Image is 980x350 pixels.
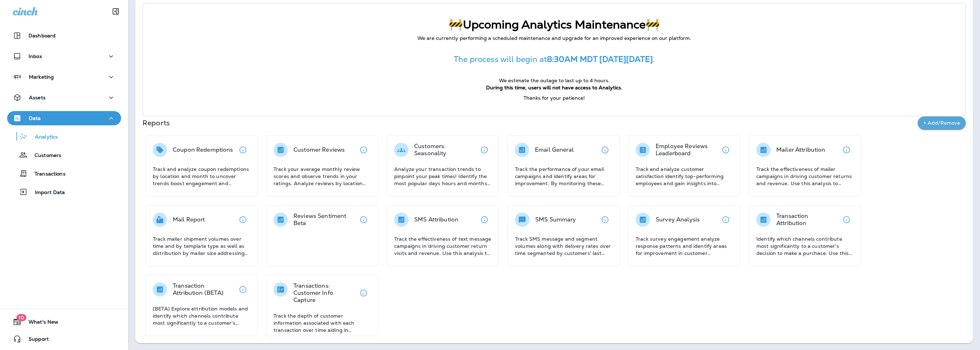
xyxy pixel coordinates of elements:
button: View details [719,143,733,157]
p: Track survey engagement analyze response patterns and identify areas for improvement in customer ... [636,235,733,257]
p: Data [29,115,41,121]
p: Track your average monthly review scores and observe trends in your ratings. Analyze reviews by l... [273,166,371,187]
span: . [621,84,622,91]
button: Transactions [7,166,121,181]
p: Track SMS message and segment volumes along with delivery rates over time segmented by customers'... [515,235,612,257]
p: Email General [535,146,574,153]
p: (BETA) Explore attribution models and identify which channels contribute most significantly to a ... [153,305,250,327]
button: View details [719,213,733,227]
p: Transactions: Customer Info Capture [293,282,356,304]
p: We estimate the outage to last up to 4 hours. [157,77,951,84]
button: View details [598,213,612,227]
button: View details [839,143,854,157]
button: View details [356,286,371,300]
button: View details [236,213,250,227]
button: View details [236,282,250,297]
span: What's New [21,319,58,328]
p: Transactions [27,171,66,178]
p: Identify which channels contribute most significantly to a customer's decision to make a purchase... [756,235,854,257]
button: Dashboard [7,28,121,43]
span: . [653,54,655,64]
p: We are currently performing a scheduled maintenance and upgrade for an improved experience on our... [157,35,951,42]
p: Track the effectiveness of text message campaigns in driving customer return visits and revenue. ... [394,235,491,257]
p: Marketing [29,74,54,80]
span: 10 [16,314,26,321]
p: Track mailer shipment volumes over time and by template type as well as distribution by mailer si... [153,235,250,257]
p: 🚧Upcoming Analytics Maintenance🚧 [157,18,951,31]
p: Track the performance of your email campaigns and identify areas for improvement. By monitoring t... [515,166,612,187]
button: View details [356,143,371,157]
p: Transaction Attribution [776,213,839,227]
button: View details [477,213,491,227]
p: SMS Summary [535,216,576,223]
button: Customers [7,147,121,162]
strong: During this time, users will not have access to Analytics [486,84,621,91]
p: Reviews Sentiment Beta [293,213,356,227]
p: Track the effectiveness of mailer campaigns in driving customer returns and revenue. Use this ana... [756,166,854,187]
button: View details [598,143,612,157]
p: Thanks for your patience! [157,95,951,102]
p: Mailer Attribution [776,146,825,153]
button: 10What's New [7,315,121,329]
p: Transaction Attribution (BETA) [173,282,236,297]
p: Survey Analysis [656,216,700,223]
p: Mail Report [173,216,205,223]
button: View details [477,143,491,157]
button: Analytics [7,129,121,144]
button: + Add/Remove [918,116,966,130]
button: Support [7,332,121,346]
button: Inbox [7,49,121,63]
p: Analyze your transaction trends to pinpoint your peak times! Identify the most popular days hours... [394,166,491,187]
button: View details [356,213,371,227]
span: The process will begin at [454,54,547,64]
p: Customers [27,152,61,159]
strong: 8:30AM MDT [DATE][DATE] [547,54,653,64]
p: Reports [142,118,918,128]
p: Track the depth of customer information associated with each transaction over time aiding in asse... [273,312,371,334]
p: Dashboard [28,33,56,38]
p: SMS Attribution [414,216,458,223]
button: Assets [7,90,121,105]
button: Collapse Sidebar [106,4,126,19]
button: Marketing [7,70,121,84]
p: Track and analyze coupon redemptions by location and month to uncover trends boost engagement and... [153,166,250,187]
button: Data [7,111,121,125]
p: Customer Reviews [293,146,345,153]
button: Import Data [7,184,121,199]
p: Inbox [28,53,42,59]
p: Customers: Seasonality [414,143,477,157]
p: Employee Reviews Leaderboard [656,143,719,157]
p: Analytics [28,134,58,141]
p: Coupon Redemptions [173,146,233,153]
button: View details [236,143,250,157]
button: View details [839,213,854,227]
span: Support [21,336,49,345]
p: Assets [29,95,46,100]
p: Import Data [28,189,65,196]
p: Track and analyze customer satisfaction identify top-performing employees and gain insights into ... [636,166,733,187]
